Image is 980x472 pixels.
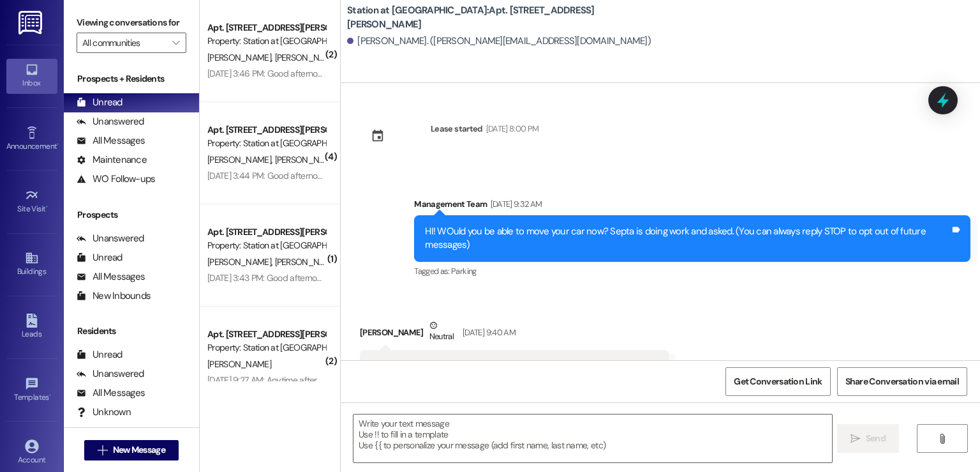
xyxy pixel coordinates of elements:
[459,326,516,339] div: [DATE] 9:40 AM
[845,375,959,388] span: Share Conversation via email
[207,256,275,268] span: [PERSON_NAME]
[487,197,542,211] div: [DATE] 9:32 AM
[207,239,325,252] div: Property: Station at [GEOGRAPHIC_DATA]
[207,341,325,354] div: Property: Station at [GEOGRAPHIC_DATA]
[49,391,51,400] span: •
[207,123,325,137] div: Apt. [STREET_ADDRESS][PERSON_NAME]
[837,367,967,396] button: Share Conversation via email
[172,38,179,48] i: 
[347,4,602,31] b: Station at [GEOGRAPHIC_DATA]: Apt. [STREET_ADDRESS][PERSON_NAME]
[6,59,57,93] a: Inbox
[46,202,48,211] span: •
[6,185,57,219] a: Site Visit •
[937,434,947,444] i: 
[64,208,199,222] div: Prospects
[64,324,199,338] div: Residents
[77,96,122,109] div: Unread
[207,272,835,284] div: [DATE] 3:43 PM: Good afternoon and HAPPY [DATE]! The office will be closed [DATE] for [DATE]. We ...
[207,21,325,34] div: Apt. [STREET_ADDRESS][PERSON_NAME]
[850,434,860,444] i: 
[414,197,970,215] div: Management Team
[275,52,339,63] span: [PERSON_NAME]
[360,319,669,350] div: [PERSON_NAME]
[207,225,325,239] div: Apt. [STREET_ADDRESS][PERSON_NAME]
[77,270,145,284] div: All Messages
[77,348,122,362] div: Unread
[275,256,339,268] span: [PERSON_NAME]
[84,440,179,461] button: New Message
[77,172,155,186] div: WO Follow-ups
[347,34,651,48] div: [PERSON_NAME]. ([PERSON_NAME][EMAIL_ADDRESS][DOMAIN_NAME])
[77,367,144,381] div: Unanswered
[19,11,45,34] img: ResiDesk Logo
[207,52,275,63] span: [PERSON_NAME]
[427,319,456,346] div: Neutral
[371,360,649,373] div: Hi sorry just woke up, moved my car. But will send email with pictures
[98,445,107,455] i: 
[431,122,483,135] div: Lease started
[725,367,830,396] button: Get Conversation Link
[207,170,836,181] div: [DATE] 3:44 PM: Good afternoon and HAPPY [DATE]! The office will be closed [DATE] for [DATE]. We ...
[207,68,836,79] div: [DATE] 3:46 PM: Good afternoon and HAPPY [DATE]! The office will be closed [DATE] for [DATE]. We ...
[207,374,421,386] div: [DATE] 9:27 AM: Anytime after 12 works! Thanks so much :)
[77,406,131,419] div: Unknown
[77,134,145,148] div: All Messages
[6,247,57,282] a: Buildings
[207,34,325,48] div: Property: Station at [GEOGRAPHIC_DATA]
[77,251,122,264] div: Unread
[414,262,970,280] div: Tagged as:
[425,225,950,252] div: HI! WOuld you be able to move your car now? Septa is doing work and asked. (You can always reply ...
[837,424,899,453] button: Send
[77,386,145,400] div: All Messages
[77,289,151,303] div: New Inbounds
[483,122,539,135] div: [DATE] 8:00 PM
[207,137,325,150] div: Property: Station at [GEOGRAPHIC_DATA]
[113,443,165,457] span: New Message
[6,373,57,407] a: Templates •
[6,436,57,470] a: Account
[77,153,147,167] div: Maintenance
[82,33,166,53] input: All communities
[6,310,57,344] a: Leads
[207,328,325,341] div: Apt. [STREET_ADDRESS][PERSON_NAME]
[77,13,186,33] label: Viewing conversations for
[734,375,822,388] span: Get Conversation Link
[77,115,144,128] div: Unanswered
[77,232,144,245] div: Unanswered
[64,72,199,86] div: Prospects + Residents
[207,154,275,165] span: [PERSON_NAME]
[866,432,886,445] span: Send
[275,154,339,165] span: [PERSON_NAME]
[451,266,476,277] span: Parking
[207,358,271,370] span: [PERSON_NAME]
[57,140,59,149] span: •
